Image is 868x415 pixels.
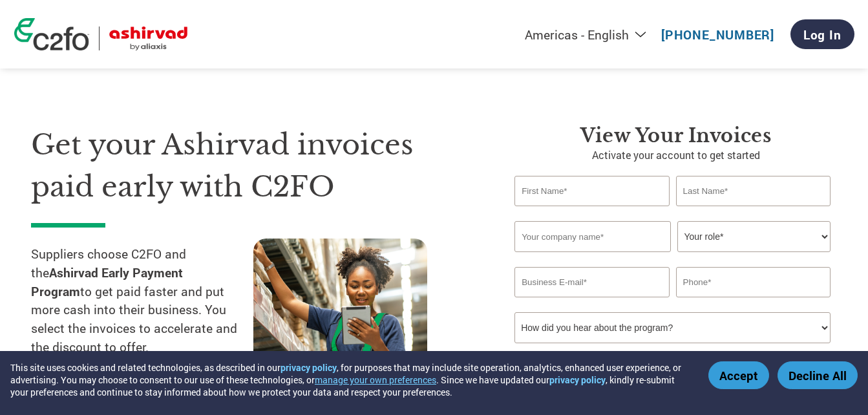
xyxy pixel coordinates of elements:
[281,361,337,374] a: privacy policy
[677,221,831,252] select: Title/Role
[778,361,858,389] button: Decline All
[514,267,669,297] input: Invalid Email format
[253,239,427,366] img: supply chain worker
[661,27,774,43] a: [PHONE_NUMBER]
[790,19,854,49] a: Log In
[676,267,831,297] input: Phone*
[514,299,669,307] div: Inavlid Email Address
[514,253,831,262] div: Invalid company name or company name is too long
[31,124,476,207] h1: Get your Ashirvad invoices paid early with C2FO
[676,299,831,307] div: Inavlid Phone Number
[315,374,436,386] button: manage your own preferences
[514,147,837,163] p: Activate your account to get started
[31,245,253,357] p: Suppliers choose C2FO and the to get paid faster and put more cash into their business. You selec...
[676,207,831,216] div: Invalid last name or last name is too long
[514,221,671,252] input: Your company name*
[514,124,837,147] h3: View Your Invoices
[676,176,831,206] input: Last Name*
[31,264,183,299] strong: Ashirvad Early Payment Program
[708,361,769,389] button: Accept
[549,374,606,386] a: privacy policy
[514,350,837,377] p: By clicking "Activate Account" you agree to C2FO's and
[109,27,188,50] img: Ashirvad
[10,361,690,398] div: This site uses cookies and related technologies, as described in our , for purposes that may incl...
[514,176,669,206] input: First Name*
[14,18,89,50] img: c2fo logo
[514,207,669,216] div: Invalid first name or first name is too long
